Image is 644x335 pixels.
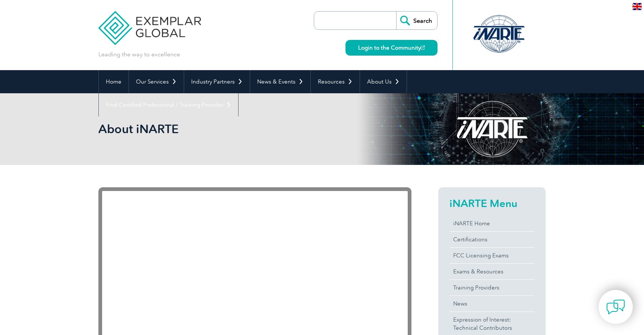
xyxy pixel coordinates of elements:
a: Industry Partners [184,70,250,93]
a: Login to the Community [345,40,438,56]
p: Leading the way to excellence [98,50,180,59]
h2: About iNARTE [98,123,411,135]
a: Training Providers [449,280,534,295]
a: Home [99,70,129,93]
h2: iNARTE Menu [449,197,534,209]
img: en [632,3,642,10]
img: contact-chat.png [606,298,625,316]
a: Find Certified Professional / Training Provider [99,93,238,116]
input: Search [396,12,437,29]
a: Exams & Resources [449,264,534,279]
a: FCC Licensing Exams [449,248,534,263]
a: Certifications [449,232,534,247]
a: iNARTE Home [449,216,534,231]
a: Our Services [129,70,184,93]
a: Resources [311,70,360,93]
a: News & Events [250,70,310,93]
a: News [449,296,534,311]
a: About Us [360,70,407,93]
img: open_square.png [421,46,425,50]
